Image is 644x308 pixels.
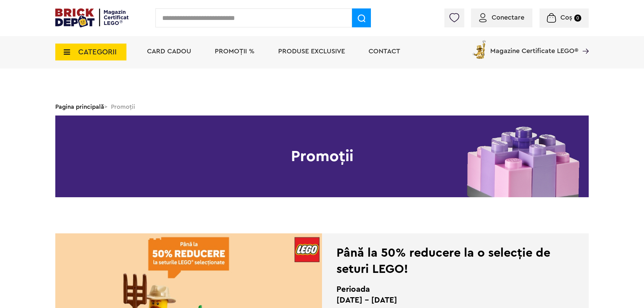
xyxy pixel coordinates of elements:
a: PROMOȚII % [215,48,255,55]
h1: Promoții [55,115,589,197]
a: Pagina principală [55,104,104,110]
span: CATEGORII [78,48,117,56]
div: Până la 50% reducere la o selecție de seturi LEGO! [336,245,555,277]
a: Card Cadou [147,48,191,55]
a: Magazine Certificate LEGO® [578,39,589,46]
h2: Perioada [336,284,555,295]
span: Magazine Certificate LEGO® [490,39,578,54]
div: > Promoții [55,98,589,115]
a: Conectare [479,14,524,21]
a: Produse exclusive [278,48,345,55]
span: Coș [560,14,572,21]
p: [DATE] - [DATE] [336,295,555,306]
small: 0 [574,15,581,22]
a: Contact [369,48,400,55]
span: Conectare [492,14,524,21]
